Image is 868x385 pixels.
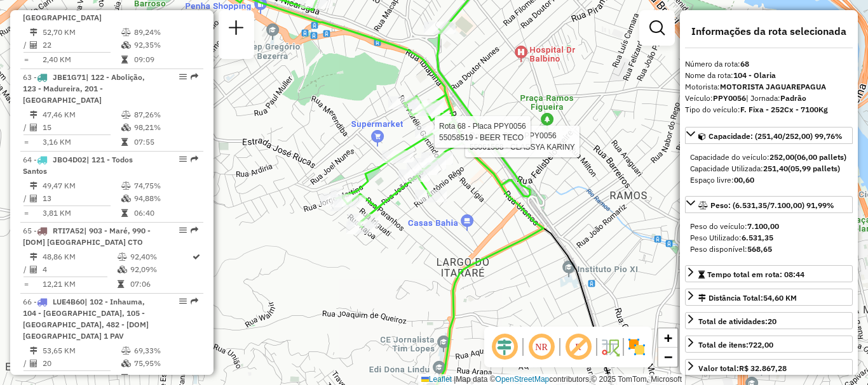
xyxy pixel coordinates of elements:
strong: (05,99 pallets) [788,164,840,173]
td: 13 [42,192,121,205]
td: 53,65 KM [42,344,121,357]
span: Peso: (6.531,35/7.100,00) 91,99% [710,200,834,210]
i: Tempo total em rota [121,209,128,217]
i: % de utilização do peso [121,111,131,119]
td: / [23,121,29,134]
div: Capacidade do veículo: [690,152,848,163]
div: Total de itens: [698,339,773,351]
strong: 722,00 [749,340,773,349]
i: Distância Total [30,253,37,261]
a: Nova sessão e pesquisa [224,15,249,44]
i: Distância Total [30,111,37,119]
i: Total de Atividades [30,41,37,49]
td: 47,46 KM [42,108,121,121]
em: Rota exportada [191,73,198,81]
span: 54,60 KM [763,293,797,303]
div: Nome da rota: [685,70,853,81]
a: Leaflet [421,375,452,384]
em: Opções [179,297,187,305]
strong: 68 [740,59,749,69]
img: Fluxo de ruas [600,337,620,357]
span: | [454,375,456,384]
i: Tempo total em rota [121,138,128,146]
i: % de utilização da cubagem [121,360,131,367]
a: Tempo total em rota: 08:44 [685,265,853,282]
h4: Informações da rota selecionada [685,25,853,37]
em: Rota exportada [191,297,198,305]
td: 2,40 KM [42,53,121,66]
span: | 121 - Todos Santos [23,155,133,176]
a: Zoom out [658,348,677,367]
td: 12,21 KM [42,278,117,290]
div: Capacidade: (251,40/252,00) 99,76% [685,147,853,191]
a: Exibir filtros [644,15,670,41]
i: % de utilização da cubagem [121,195,131,202]
td: 92,40% [130,251,191,263]
i: % de utilização do peso [118,253,127,261]
div: Peso: (6.531,35/7.100,00) 91,99% [685,216,853,260]
div: Espaço livre: [690,174,848,186]
i: Distância Total [30,347,37,355]
span: 66 - [23,297,149,341]
a: Total de itens:722,00 [685,336,853,353]
td: / [23,263,29,276]
td: 09:09 [133,53,198,66]
div: Tipo do veículo: [685,104,853,115]
td: 98,21% [133,121,198,134]
span: Ocultar deslocamento [489,332,520,362]
span: | 102 - Inhauma, 104 - [GEOGRAPHIC_DATA], 105 - [GEOGRAPHIC_DATA], 482 - [DOM] [GEOGRAPHIC_DATA] ... [23,297,149,341]
td: = [23,136,29,148]
a: Zoom in [658,329,677,348]
td: 3,16 KM [42,136,121,148]
strong: (06,00 pallets) [794,152,846,162]
td: = [23,207,29,219]
span: LUE4B60 [53,297,85,306]
div: Peso Utilizado: [690,232,848,244]
i: Distância Total [30,182,37,190]
i: Total de Atividades [30,360,37,367]
td: 22 [42,39,121,51]
strong: 6.531,35 [742,233,773,242]
i: % de utilização da cubagem [121,124,131,131]
div: Map data © contributors,© 2025 TomTom, Microsoft [418,374,685,385]
td: 20 [42,357,121,370]
td: 49,47 KM [42,179,121,192]
i: % de utilização do peso [121,347,131,355]
strong: 7.100,00 [747,221,779,231]
span: Capacidade: (251,40/252,00) 99,76% [709,131,843,141]
strong: 104 - Olaria [733,70,776,80]
td: / [23,357,29,370]
span: RTI7A52 [53,226,84,235]
td: 52,70 KM [42,26,121,39]
strong: 251,40 [763,164,788,173]
td: 3,81 KM [42,207,121,219]
span: Total de atividades: [698,316,776,326]
i: Rota otimizada [193,253,200,261]
img: Exibir/Ocultar setores [627,337,647,357]
span: Peso do veículo: [690,221,779,231]
i: % de utilização da cubagem [118,266,127,273]
i: Distância Total [30,29,37,36]
td: 07:06 [130,278,191,290]
div: Motorista: [685,81,853,93]
span: | Jornada: [746,93,806,103]
div: Distância Total: [698,292,797,304]
span: | 903 - Maré, 990 - [DOM] [GEOGRAPHIC_DATA] CTO [23,226,151,247]
em: Rota exportada [191,226,198,234]
em: Opções [179,155,187,163]
span: − [664,349,672,365]
td: = [23,53,29,66]
strong: MOTORISTA JAGUAREPAGUA [720,82,826,91]
a: Total de atividades:20 [685,312,853,329]
td: 4 [42,263,117,276]
td: 15 [42,121,121,134]
a: Distância Total:54,60 KM [685,289,853,306]
span: Ocultar NR [526,332,557,362]
td: 48,86 KM [42,251,117,263]
i: Total de Atividades [30,195,37,202]
strong: R$ 32.867,28 [739,363,787,373]
a: Peso: (6.531,35/7.100,00) 91,99% [685,196,853,213]
div: Número da rota: [685,58,853,70]
td: 87,26% [133,108,198,121]
em: Opções [179,226,187,234]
